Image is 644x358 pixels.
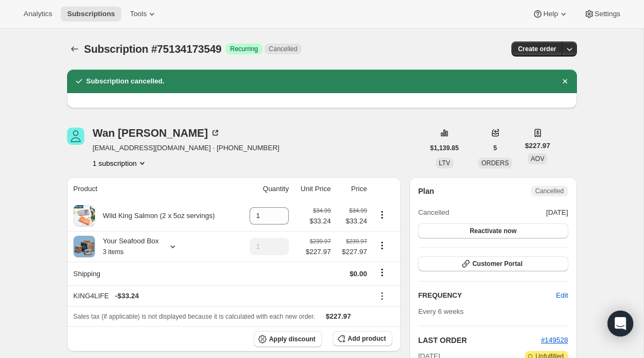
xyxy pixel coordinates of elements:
[541,336,568,344] a: #149528
[481,159,509,167] span: ORDERS
[310,238,331,244] small: $239.97
[115,291,139,301] span: - $33.24
[418,207,449,218] span: Cancelled
[535,187,563,195] span: Cancelled
[269,335,316,343] span: Apply discount
[93,158,148,169] button: Product actions
[349,270,367,278] span: $0.00
[418,290,556,301] h2: FREQUENCY
[608,311,633,336] div: Open Intercom Messenger
[123,6,164,22] button: Tools
[305,247,331,257] span: $227.97
[61,6,121,22] button: Subscriptions
[418,186,434,196] h2: Plan
[418,256,568,271] button: Customer Portal
[577,6,627,22] button: Settings
[374,266,391,278] button: Shipping actions
[74,313,316,320] span: Sales tax (if applicable) is not displayed because it is calculated with each new order.
[310,216,331,227] span: $33.24
[346,238,367,244] small: $239.97
[439,159,450,167] span: LTV
[269,45,297,53] span: Cancelled
[67,177,240,201] th: Product
[84,43,222,55] span: Subscription #75134173549
[67,262,240,285] th: Shipping
[103,248,124,256] small: 3 items
[546,207,568,218] span: [DATE]
[374,240,391,251] button: Product actions
[86,76,165,87] h2: Subscription cancelled.
[518,45,556,53] span: Create order
[95,236,159,257] div: Your Seafood Box
[93,128,221,138] div: Wan [PERSON_NAME]
[556,290,568,301] span: Edit
[67,128,84,145] span: Wan Chang-Hamachi
[67,41,82,57] button: Subscriptions
[349,207,367,214] small: $34.99
[550,287,574,304] button: Edit
[313,207,331,214] small: $34.99
[348,334,386,343] span: Add product
[418,223,568,238] button: Reactivate now
[543,10,558,18] span: Help
[374,209,391,221] button: Product actions
[418,335,541,346] h2: LAST ORDER
[24,10,52,18] span: Analytics
[472,259,522,268] span: Customer Portal
[525,141,550,151] span: $227.97
[292,177,334,201] th: Unit Price
[334,177,370,201] th: Price
[511,41,562,57] button: Create order
[240,177,292,201] th: Quantity
[541,335,568,346] button: #149528
[558,74,573,89] button: Dismiss notification
[595,10,620,18] span: Settings
[531,155,544,163] span: AOV
[487,141,503,156] button: 5
[67,10,115,18] span: Subscriptions
[470,227,516,235] span: Reactivate now
[326,312,351,320] span: $227.97
[418,307,464,315] span: Every 6 weeks
[493,144,497,152] span: 5
[74,236,95,257] img: product img
[230,45,258,53] span: Recurring
[526,6,575,22] button: Help
[93,143,280,153] span: [EMAIL_ADDRESS][DOMAIN_NAME] · [PHONE_NUMBER]
[254,331,322,347] button: Apply discount
[333,331,392,346] button: Add product
[17,6,58,22] button: Analytics
[430,144,459,152] span: $1,139.85
[337,216,367,227] span: $33.24
[74,205,95,227] img: product img
[337,247,367,257] span: $227.97
[74,291,367,301] div: KING4LIFE
[95,210,215,221] div: Wild King Salmon (2 x 5oz servings)
[130,10,147,18] span: Tools
[424,141,465,156] button: $1,139.85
